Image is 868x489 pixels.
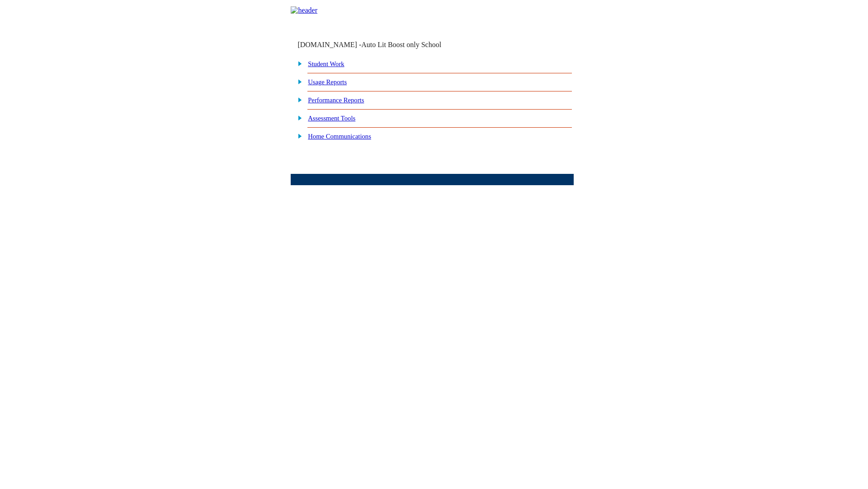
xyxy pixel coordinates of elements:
[297,41,464,49] td: [DOMAIN_NAME] -
[308,133,371,140] a: Home Communications
[308,96,364,104] a: Performance Reports
[361,41,441,48] nobr: Auto Lit Boost only School
[291,6,317,14] img: header
[308,78,347,86] a: Usage Reports
[293,59,302,67] img: plus.gif
[293,114,302,122] img: plus.gif
[308,115,355,122] a: Assessment Tools
[308,60,344,67] a: Student Work
[293,96,302,104] img: plus.gif
[293,77,302,86] img: plus.gif
[293,132,302,140] img: plus.gif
